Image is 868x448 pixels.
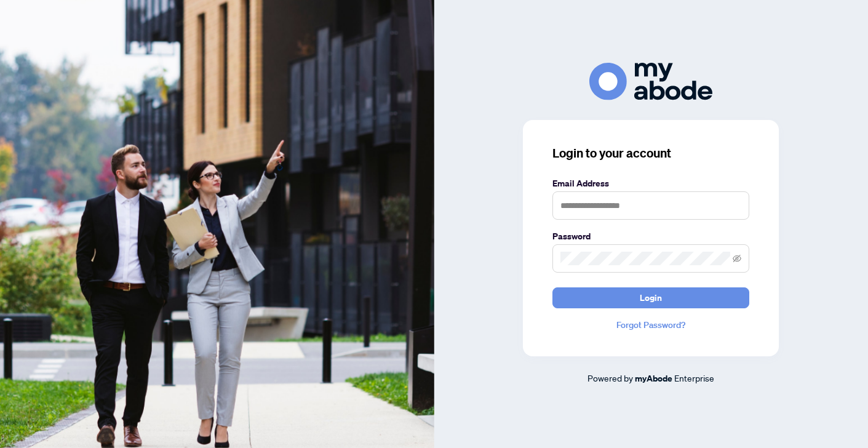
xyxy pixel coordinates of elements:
span: Powered by [587,372,633,383]
span: Login [640,288,662,308]
span: eye-invisible [733,254,741,263]
span: Enterprise [674,372,714,383]
label: Password [552,230,749,243]
a: Forgot Password? [552,318,749,332]
img: ma-logo [589,63,712,100]
button: Login [552,287,749,308]
a: myAbode [635,372,672,385]
h3: Login to your account [552,145,749,162]
label: Email Address [552,177,749,190]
